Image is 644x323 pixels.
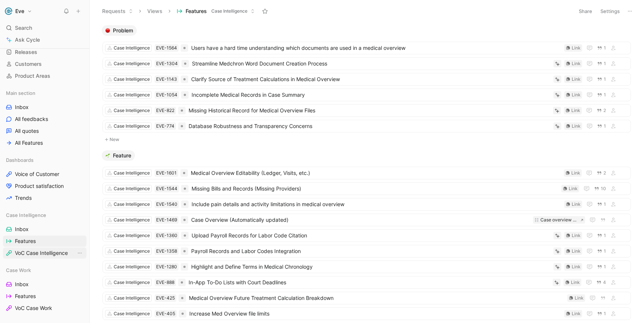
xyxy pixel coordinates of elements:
[596,122,607,130] button: 1
[597,6,623,16] button: Settings
[192,231,550,240] span: Upload Payroll Records for Labor Code Citation
[99,6,136,17] button: Requests
[596,91,607,99] button: 1
[572,263,581,271] div: Link
[105,153,110,158] img: 🌱
[3,87,86,99] div: Main section
[3,154,86,204] div: DashboardsVoice of CustomerProduct satisfactionTrends
[572,76,581,83] div: Link
[156,185,177,192] div: EVE-1544
[102,182,631,195] a: Case IntelligenceEVE-1544Missing Bills and Records (Missing Providers)Link10
[604,233,606,238] span: 1
[572,91,581,99] div: Link
[604,77,606,81] span: 1
[15,170,59,178] span: Voice of Customer
[604,93,606,97] span: 1
[575,294,584,302] div: Link
[3,137,86,148] a: All Features
[3,265,86,276] div: Case Work
[572,122,581,130] div: Link
[3,210,86,259] div: Case IntelligenceInboxFeaturesVoC Case IntelligenceView actions
[156,122,174,130] div: EVE-774
[189,106,550,115] span: Missing Historical Record for Medical Overview Files
[192,90,550,99] span: Incomplete Medical Records in Case Summary
[604,61,606,66] span: 1
[601,186,606,191] span: 10
[114,263,150,271] div: Case Intelligence
[15,237,36,245] span: Features
[15,281,29,288] span: Inbox
[571,279,580,286] div: Link
[3,154,86,166] div: Dashboards
[603,280,606,285] span: 4
[604,202,606,207] span: 1
[603,171,606,175] span: 2
[3,70,86,81] a: Product Areas
[3,6,34,16] button: EveEve
[114,294,150,302] div: Case Intelligence
[156,60,178,67] div: EVE-1304
[144,6,166,17] button: Views
[15,23,32,32] span: Search
[604,249,606,253] span: 1
[114,310,150,317] div: Case Intelligence
[604,124,606,128] span: 1
[15,226,29,233] span: Inbox
[596,44,607,52] button: 1
[114,201,150,208] div: Case Intelligence
[191,247,550,256] span: Payroll Records and Labor Codes Integration
[572,201,581,208] div: Link
[113,152,131,159] span: Feature
[114,44,150,52] div: Case Intelligence
[156,263,177,271] div: EVE-1280
[189,122,550,131] span: Database Robustness and Transparency Concerns
[3,236,86,247] a: Features
[114,279,150,286] div: Case Intelligence
[156,76,177,83] div: EVE-1143
[102,198,631,211] a: Case IntelligenceEVE-1540Include pain details and activity limitations in medical overviewLink1
[3,279,86,290] a: Inbox
[596,263,607,271] button: 1
[114,169,150,177] div: Case Intelligence
[102,229,631,242] a: Case IntelligenceEVE-1360Upload Payroll Records for Labor Code CitationLink1
[102,292,631,304] a: Case IntelligenceEVE-425Medical Overview Future Treatment Calculation BreakdownLink
[156,201,177,208] div: EVE-1540
[102,276,631,289] a: Case IntelligenceEVE-888In-App To-Do Lists with Court DeadlinesLink4
[102,260,631,273] a: Case IntelligenceEVE-1280Highlight and Define Terms in Medical ChronologyLink1
[596,310,607,318] button: 1
[102,245,631,258] a: Case IntelligenceEVE-1358Payroll Records and Labor Codes IntegrationLink1
[3,113,86,125] a: All feedbacks
[3,265,86,314] div: Case WorkInboxFeaturesVoC Case Work
[572,247,581,255] div: Link
[189,278,550,287] span: In-App To-Do Lists with Court Deadlines
[102,89,631,101] a: Case IntelligenceEVE-1054Incomplete Medical Records in Case SummaryLink1
[604,46,606,50] span: 1
[572,232,581,239] div: Link
[15,139,43,147] span: All Features
[114,216,150,224] div: Case Intelligence
[114,185,150,192] div: Case Intelligence
[3,34,86,45] a: Ask Cycle
[596,247,607,255] button: 1
[102,104,631,117] a: Case IntelligenceEVE-822Missing Historical Record for Medical Overview FilesLink2
[6,156,34,164] span: Dashboards
[192,184,558,193] span: Missing Bills and Records (Missing Providers)
[596,200,607,208] button: 1
[156,294,175,302] div: EVE-425
[15,182,64,190] span: Product satisfaction
[189,294,564,303] span: Medical Overview Future Treatment Calculation Breakdown
[6,211,46,219] span: Case Intelligence
[102,150,135,161] button: 🌱Feature
[102,135,632,144] button: New
[102,42,631,54] a: Case IntelligenceEVE-1564Users have a hard time understanding which documents are used in a medic...
[604,311,606,316] span: 1
[173,6,258,17] button: FeaturesCase Intelligence
[15,8,24,15] h1: Eve
[102,57,631,70] a: Case IntelligenceEVE-1304Streamline Medchron Word Document Creation ProcessLink1
[540,216,578,224] div: Case overview automatically updated
[113,27,133,34] span: Problem
[15,48,37,56] span: Releases
[156,279,174,286] div: EVE-888
[15,127,39,135] span: All quotes
[156,216,177,224] div: EVE-1469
